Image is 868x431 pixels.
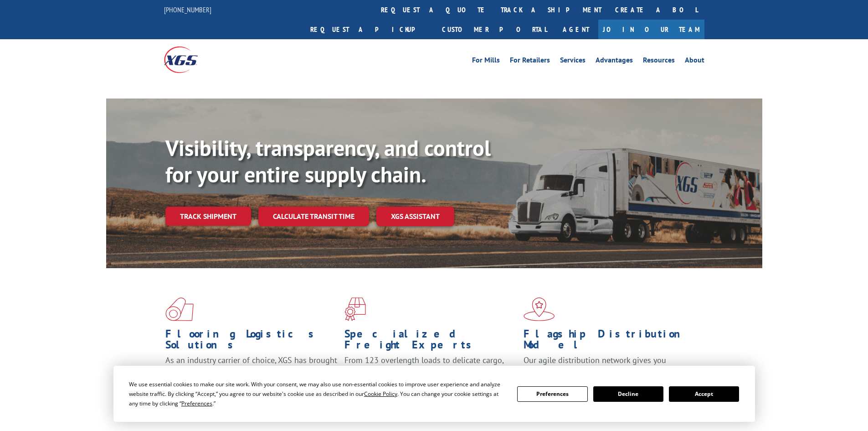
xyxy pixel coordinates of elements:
a: About [685,57,704,67]
b: Visibility, transparency, and control for your entire supply chain. [165,134,491,188]
a: For Retailers [510,57,550,67]
div: Cookie Consent Prompt [113,366,755,422]
a: Advantages [596,57,633,67]
a: [PHONE_NUMBER] [164,5,211,14]
button: Decline [593,386,663,402]
span: Our agile distribution network gives you nationwide inventory management on demand. [524,355,691,376]
p: From 123 overlength loads to delicate cargo, our experienced staff knows the best way to move you... [344,355,517,395]
a: Calculate transit time [258,207,369,226]
h1: Flooring Logistics Solutions [165,328,338,355]
a: For Mills [472,57,500,67]
a: Join Our Team [598,20,704,39]
a: Track shipment [165,207,251,226]
a: Resources [643,57,675,67]
div: We use essential cookies to make our site work. With your consent, we may also use non-essential ... [129,379,506,408]
a: Request a pickup [303,20,435,39]
button: Preferences [517,386,587,402]
h1: Flagship Distribution Model [524,328,696,355]
img: xgs-icon-flagship-distribution-model-red [524,297,555,321]
a: Customer Portal [435,20,554,39]
a: Agent [554,20,598,39]
img: xgs-icon-total-supply-chain-intelligence-red [165,297,194,321]
img: xgs-icon-focused-on-flooring-red [344,297,366,321]
a: XGS ASSISTANT [376,207,454,226]
span: Cookie Policy [364,390,397,398]
h1: Specialized Freight Experts [344,328,517,355]
button: Accept [669,386,739,402]
a: Services [560,57,586,67]
span: As an industry carrier of choice, XGS has brought innovation and dedication to flooring logistics... [165,355,337,387]
span: Preferences [181,400,212,407]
